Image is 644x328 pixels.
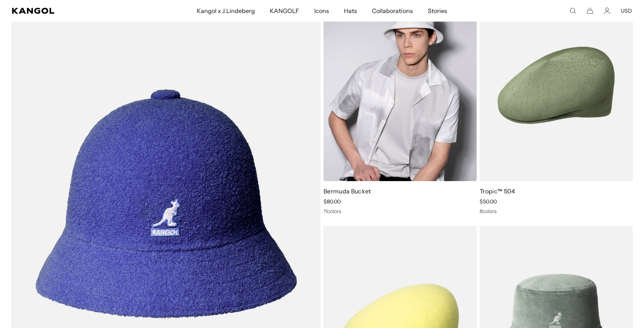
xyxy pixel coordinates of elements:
span: $50.00 [480,198,497,205]
a: Kangol [12,8,130,14]
a: Account [604,7,610,14]
summary: Search here [569,7,576,14]
span: $80.00 [323,198,341,205]
div: 8 colors [480,208,633,215]
button: Cart [587,7,593,14]
a: Tropic™ 504 [480,187,515,195]
div: 11 colors [323,208,477,215]
a: Bermuda Bucket [323,187,371,195]
button: USD [621,7,632,14]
